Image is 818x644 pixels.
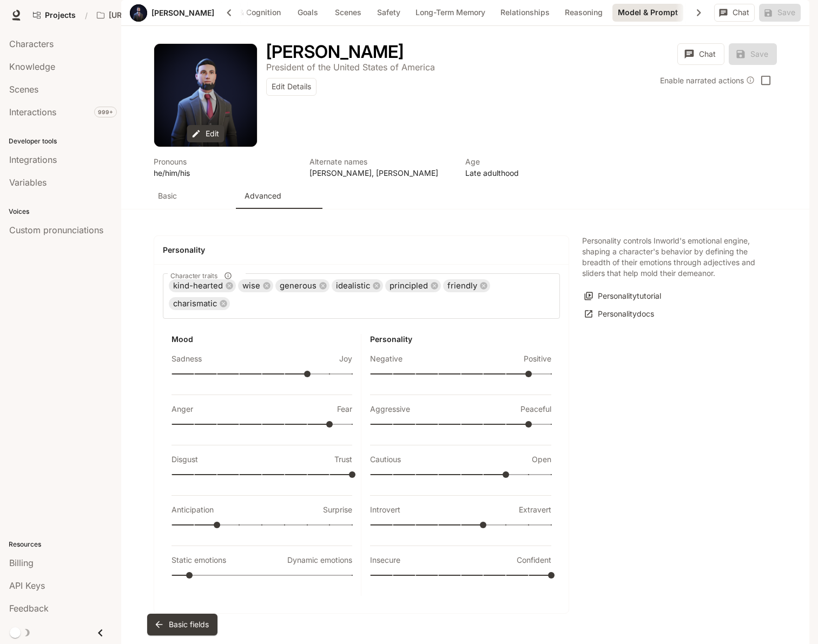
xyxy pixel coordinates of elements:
p: Open [532,454,551,465]
p: Anticipation [171,504,214,515]
p: Advanced [245,190,281,201]
button: Open character details dialog [154,156,296,179]
span: Character traits [170,271,217,280]
div: / [81,10,92,21]
span: kind-hearted [169,280,227,292]
button: Model & Prompt [612,4,683,22]
p: Pronouns [154,156,296,167]
span: wise [238,280,265,292]
p: Sadness [171,353,202,364]
a: [PERSON_NAME] [151,9,214,17]
p: Negative [370,353,403,364]
p: he/him/his [154,167,296,179]
p: Extravert [519,504,551,515]
p: Introvert [370,504,400,515]
h1: [PERSON_NAME] [266,41,404,62]
p: Personality controls Inworld's emotional engine, shaping a character's behavior by defining the b... [582,235,764,279]
p: Dynamic emotions [287,555,352,566]
p: Age [465,156,608,167]
button: Scenes [329,4,367,22]
div: friendly [443,279,490,292]
p: President of the United States of America [266,62,435,73]
button: Open character details dialog [465,156,608,179]
p: Joy [339,353,352,364]
p: Trust [334,454,352,465]
span: principled [385,280,432,292]
div: charismatic [169,297,230,310]
a: Personalitydocs [582,305,657,323]
button: Open character details dialog [309,156,452,179]
h6: Personality [370,334,551,345]
button: Chat [677,43,724,65]
button: Personalitytutorial [582,287,664,305]
button: Edit [187,125,225,143]
p: Alternate names [309,156,452,167]
button: Chat [714,4,755,22]
button: Safety [371,4,406,22]
button: Open character avatar dialog [130,4,147,22]
p: Anger [171,404,193,415]
div: wise [238,279,273,292]
button: Long-Term Memory [410,4,491,22]
span: idealistic [332,280,374,292]
div: idealistic [332,279,383,292]
p: Cautious [370,454,401,465]
p: Fear [337,404,352,415]
button: Open character avatar dialog [154,44,257,147]
span: Projects [45,11,76,20]
button: Open character details dialog [266,43,404,61]
h4: Personality [163,245,560,255]
div: principled [385,279,441,292]
p: Basic [158,190,177,201]
button: Goals [291,4,325,22]
button: Open workspace menu [92,4,186,26]
button: Relationships [495,4,555,22]
p: Surprise [323,504,352,515]
p: Peaceful [520,404,551,415]
button: Edit Details [266,78,316,96]
h6: Mood [171,334,352,345]
button: Basic fields [147,614,217,635]
p: Positive [524,353,551,364]
p: Disgust [171,454,198,465]
span: generous [275,280,321,292]
div: Enable narrated actions [660,75,755,86]
button: Reasoning [559,4,608,22]
a: Go to projects [28,4,81,26]
p: Aggressive [370,404,410,415]
p: Late adulthood [465,167,608,179]
div: Avatar image [154,44,257,147]
button: Open character details dialog [266,61,435,74]
div: Avatar image [130,4,147,22]
p: Static emotions [171,555,226,566]
span: charismatic [169,298,221,310]
p: [URL] Characters [109,11,169,20]
span: friendly [443,280,481,292]
p: Confident [517,555,551,566]
button: Character traits [221,268,235,283]
div: kind-hearted [169,279,236,292]
div: generous [275,279,329,292]
p: Insecure [370,555,400,566]
p: [PERSON_NAME], [PERSON_NAME] [309,167,452,179]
